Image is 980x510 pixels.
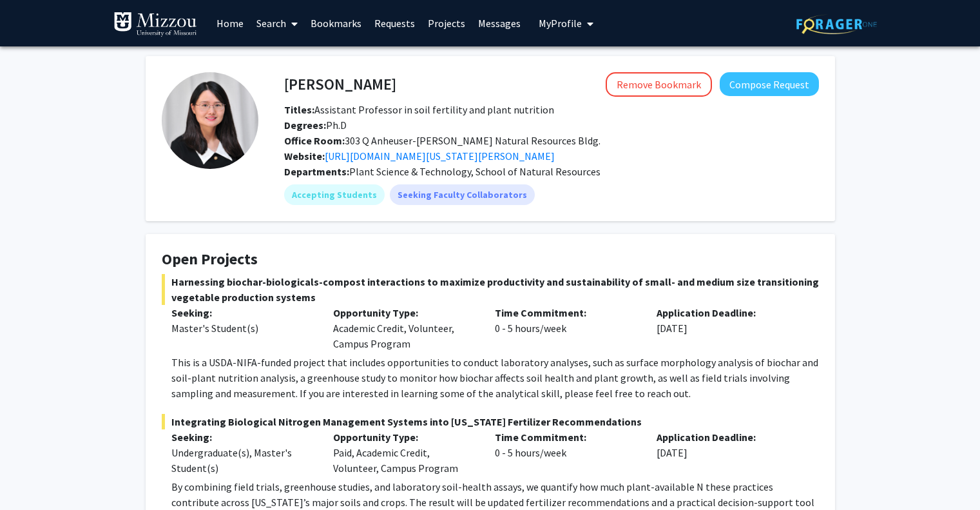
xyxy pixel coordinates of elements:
div: Paid, Academic Credit, Volunteer, Campus Program [323,429,485,476]
a: Bookmarks [304,1,368,46]
b: Titles: [284,103,314,116]
mat-chip: Seeking Faculty Collaborators [390,184,535,205]
span: 303 Q Anheuser-[PERSON_NAME] Natural Resources Bldg. [284,134,600,147]
span: My Profile [539,17,582,30]
b: Office Room: [284,134,345,147]
span: Assistant Professor in soil fertility and plant nutrition [284,103,554,116]
span: Integrating Biological Nitrogen Management Systems into [US_STATE] Fertilizer Recommendations [162,414,819,429]
p: Time Commitment: [495,305,637,320]
img: Profile Picture [162,72,258,169]
a: Opens in a new tab [325,150,555,162]
p: Time Commitment: [495,429,637,445]
b: Departments: [284,165,349,178]
img: University of Missouri Logo [113,12,197,37]
p: Application Deadline: [657,305,799,320]
div: Academic Credit, Volunteer, Campus Program [323,305,485,351]
span: Ph.D [284,119,347,132]
div: Undergraduate(s), Master's Student(s) [171,445,314,476]
span: Harnessing biochar-biologicals-compost interactions to maximize productivity and sustainability o... [162,274,819,305]
p: Opportunity Type: [333,305,476,320]
div: 0 - 5 hours/week [485,429,647,476]
span: Plant Science & Technology, School of Natural Resources [349,165,600,178]
div: [DATE] [647,305,809,351]
iframe: Chat [10,452,55,500]
p: This is a USDA-NIFA-funded project that includes opportunities to conduct laboratory analyses, su... [171,355,819,401]
a: Requests [368,1,421,46]
mat-chip: Accepting Students [284,184,385,205]
div: Master's Student(s) [171,320,314,336]
h4: [PERSON_NAME] [284,72,396,96]
a: Search [250,1,304,46]
div: 0 - 5 hours/week [485,305,647,351]
h4: Open Projects [162,250,819,269]
a: Messages [472,1,527,46]
img: ForagerOne Logo [796,14,877,34]
p: Seeking: [171,305,314,320]
p: Opportunity Type: [333,429,476,445]
div: [DATE] [647,429,809,476]
a: Home [210,1,250,46]
p: Application Deadline: [657,429,799,445]
b: Degrees: [284,119,326,132]
button: Compose Request to Xiaoping Xin [720,72,819,96]
button: Remove Bookmark [606,72,712,97]
b: Website: [284,150,325,162]
a: Projects [421,1,472,46]
p: Seeking: [171,429,314,445]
